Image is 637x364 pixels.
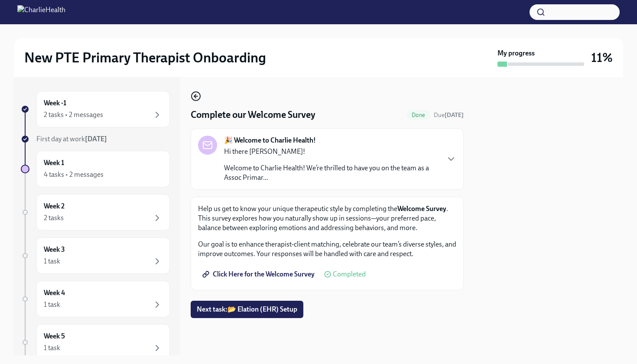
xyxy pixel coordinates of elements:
h6: Week 4 [44,288,65,298]
p: Our goal is to enhance therapist-client matching, celebrate our team’s diverse styles, and improv... [198,240,456,259]
div: 4 tasks • 2 messages [44,170,104,179]
h4: Complete our Welcome Survey [191,108,315,121]
span: First day at work [36,135,107,143]
h2: New PTE Primary Therapist Onboarding [24,49,266,66]
h6: Week 1 [44,158,64,168]
h6: Week 2 [44,201,65,211]
strong: [DATE] [445,111,464,119]
strong: 🎉 Welcome to Charlie Health! [224,136,316,145]
strong: [DATE] [85,135,107,143]
div: 2 tasks • 2 messages [44,110,103,120]
a: Week 51 task [21,324,170,361]
div: 1 task [44,257,60,266]
a: Week -12 tasks • 2 messages [21,91,170,127]
span: Due [434,111,464,119]
button: Next task:📂 Elation (EHR) Setup [191,301,303,318]
h6: Week -1 [44,98,66,108]
div: 1 task [44,343,60,353]
p: Welcome to Charlie Health! We’re thrilled to have you on the team as a Assoc Primar... [224,163,439,182]
a: Week 31 task [21,237,170,274]
a: Click Here for the Welcome Survey [198,266,321,283]
strong: Welcome Survey [397,205,446,213]
span: Completed [333,271,366,278]
h6: Week 3 [44,245,65,254]
img: CharlieHealth [17,5,65,19]
h6: Week 5 [44,331,65,341]
span: Click Here for the Welcome Survey [204,270,315,279]
div: 1 task [44,300,60,309]
div: 2 tasks [44,213,64,223]
strong: My progress [497,49,535,58]
a: First day at work[DATE] [21,134,170,144]
span: September 17th, 2025 10:00 [434,111,464,119]
span: Done [406,112,430,118]
p: Hi there [PERSON_NAME]! [224,147,439,156]
h3: 11% [591,50,613,65]
p: Help us get to know your unique therapeutic style by completing the . This survey explores how yo... [198,204,456,233]
a: Week 22 tasks [21,194,170,231]
a: Week 14 tasks • 2 messages [21,151,170,187]
a: Week 41 task [21,281,170,317]
span: Next task : 📂 Elation (EHR) Setup [197,305,297,314]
